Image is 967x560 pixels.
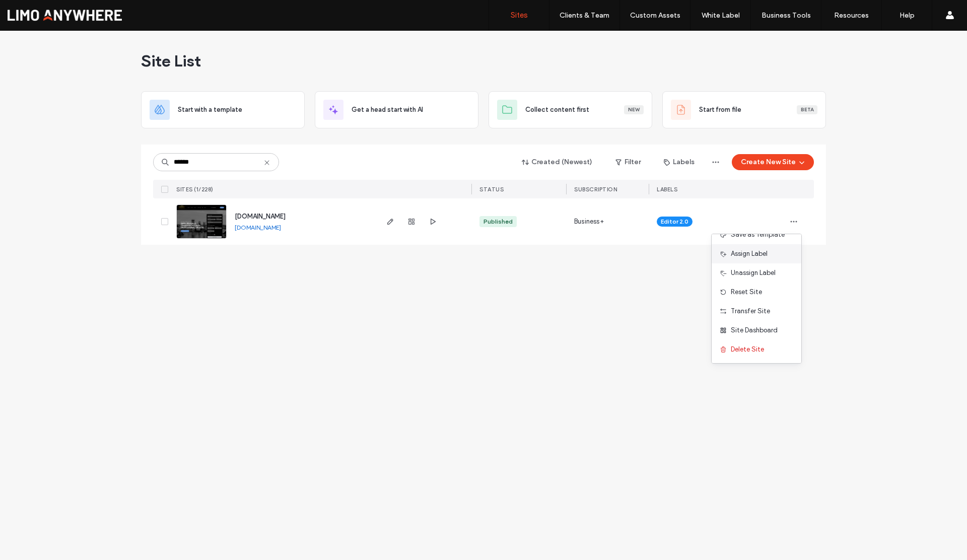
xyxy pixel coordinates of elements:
[23,7,44,16] span: Help
[630,11,680,20] label: Custom Assets
[731,230,785,240] span: Save as Template
[235,213,286,220] a: [DOMAIN_NAME]
[513,154,601,170] button: Created (Newest)
[178,105,242,115] span: Start with a template
[141,91,305,128] div: Start with a template
[525,105,589,115] span: Collect content first
[315,91,478,128] div: Get a head start with AI
[834,11,869,20] label: Resources
[655,154,704,170] button: Labels
[489,91,652,128] div: Collect content firstNew
[699,105,741,115] span: Start from file
[900,11,915,20] label: Help
[605,154,651,170] button: Filter
[731,268,776,278] span: Unassign Label
[574,217,604,227] span: Business+
[176,186,214,193] span: SITES (1/228)
[731,325,778,335] span: Site Dashboard
[762,11,811,20] label: Business Tools
[574,186,617,193] span: Subscription
[731,287,762,297] span: Reset Site
[235,224,281,231] a: [DOMAIN_NAME]
[352,105,423,115] span: Get a head start with AI
[141,51,201,71] span: Site List
[731,344,764,355] span: Delete Site
[657,186,677,193] span: LABELS
[624,105,644,114] div: New
[702,11,740,20] label: White Label
[560,11,609,20] label: Clients & Team
[731,306,770,316] span: Transfer Site
[511,11,528,20] label: Sites
[479,186,504,193] span: STATUS
[661,217,688,226] span: Editor 2.0
[732,154,814,170] button: Create New Site
[662,91,826,128] div: Start from fileBeta
[731,249,768,259] span: Assign Label
[797,105,817,114] div: Beta
[483,217,513,226] div: Published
